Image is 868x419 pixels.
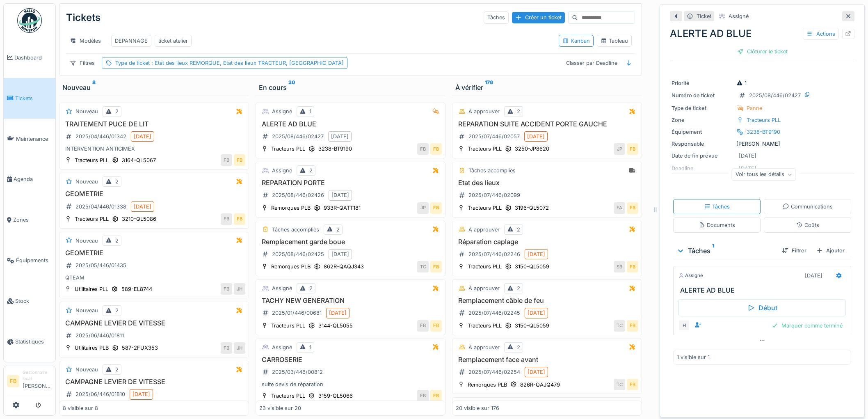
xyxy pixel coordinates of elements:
[271,322,305,330] div: Tracteurs PLL
[115,108,119,115] div: 2
[7,369,52,395] a: FB Gestionnaire local[PERSON_NAME]
[468,191,520,199] div: 2025/07/446/02099
[4,119,55,159] a: Maintenance
[736,79,747,87] div: 1
[517,108,520,115] div: 2
[456,238,638,246] h3: Réparation caplage
[627,261,638,272] div: FB
[271,145,305,153] div: Tracteurs PLL
[66,35,105,47] div: Modèles
[122,156,156,164] div: 3164-QL5067
[75,133,126,140] div: 2025/04/446/01342
[75,156,109,164] div: Tracteurs PLL
[271,392,305,400] div: Tracteurs PLL
[150,60,344,66] span: : Etat des lieux REMORQUE, Etat des lieux TRACTEUR, [GEOGRAPHIC_DATA]
[66,57,98,69] div: Filtres
[63,249,245,257] h3: GEOMETRIE
[676,246,775,256] div: Tâches
[318,322,353,330] div: 3144-QL5055
[430,261,442,272] div: FB
[115,307,119,314] div: 2
[528,368,545,376] div: [DATE]
[627,202,638,214] div: FB
[324,204,361,212] div: 933R-QATT181
[734,46,791,57] div: Clôturer le ticket
[672,128,733,136] div: Équipement
[468,167,516,174] div: Tâches accomplies
[515,322,549,330] div: 3150-QL5059
[234,342,245,354] div: JH
[747,128,780,136] div: 3238-BT9190
[4,159,55,200] a: Agenda
[134,133,151,140] div: [DATE]
[672,116,733,124] div: Zone
[468,322,502,330] div: Tracteurs PLL
[272,108,292,115] div: Assigné
[614,379,625,390] div: TC
[468,145,502,153] div: Tracteurs PLL
[627,320,638,332] div: FB
[259,120,442,128] h3: ALERTE AD BLUE
[697,12,711,20] div: Ticket
[63,378,245,386] h3: CAMPAGNE LEVIER DE VITESSE
[331,191,349,199] div: [DATE]
[115,178,119,185] div: 2
[75,344,109,352] div: Utilitaires PLB
[272,368,323,376] div: 2025/03/446/00812
[272,250,324,258] div: 2025/08/446/02425
[132,390,150,398] div: [DATE]
[520,381,560,389] div: 826R-QAJQ479
[259,356,442,364] h3: CARROSERIE
[468,381,507,389] div: Remorques PLB
[331,133,349,140] div: [DATE]
[272,284,292,292] div: Assigné
[271,204,311,212] div: Remorques PLB
[15,297,52,305] span: Stock
[627,143,638,155] div: FB
[16,135,52,143] span: Maintenance
[672,92,733,99] div: Numéro de ticket
[122,344,158,352] div: 587-2FUX353
[528,309,545,317] div: [DATE]
[729,12,749,20] div: Assigné
[468,108,500,115] div: À approuver
[455,82,639,92] div: À vérifier
[271,263,311,270] div: Remorques PLB
[517,284,520,292] div: 2
[783,203,833,211] div: Communications
[23,369,52,393] li: [PERSON_NAME]
[75,108,98,115] div: Nouveau
[14,54,52,62] span: Dashboard
[678,299,846,316] div: Début
[66,7,101,28] div: Tickets
[23,369,52,382] div: Gestionnaire local
[75,215,109,223] div: Tracteurs PLL
[272,133,324,140] div: 2025/08/446/02427
[16,256,52,264] span: Équipements
[272,191,324,199] div: 2025/08/446/02426
[456,179,638,187] h3: Etat des lieux
[704,203,730,211] div: Tâches
[468,133,520,140] div: 2025/07/446/02057
[309,167,313,174] div: 2
[468,368,520,376] div: 2025/07/446/02254
[75,307,98,314] div: Nouveau
[732,169,796,181] div: Voir tous les détails
[272,167,292,174] div: Assigné
[234,213,245,225] div: FB
[4,78,55,119] a: Tickets
[627,379,638,390] div: FB
[456,120,638,128] h3: REPARATION SUITE ACCIDENT PORTE GAUCHE
[75,285,108,293] div: Utilitaires PLL
[779,245,810,256] div: Filtrer
[75,332,124,339] div: 2025/06/446/01811
[747,104,762,112] div: Panne
[62,82,246,92] div: Nouveau
[13,216,52,224] span: Zones
[4,240,55,281] a: Équipements
[747,116,781,124] div: Tracteurs PLL
[221,342,232,354] div: FB
[115,59,344,67] div: Type de ticket
[712,246,714,256] sup: 1
[562,37,590,45] div: Kanban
